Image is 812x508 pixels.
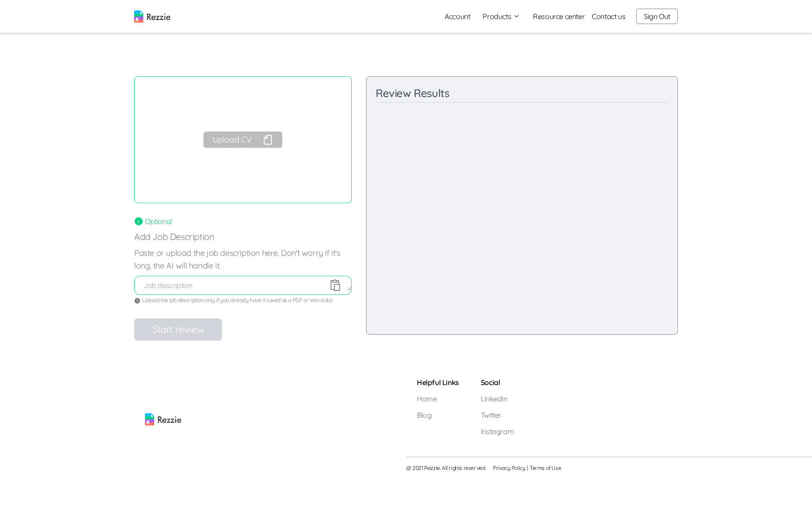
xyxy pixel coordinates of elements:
[481,426,514,437] a: Instagram
[134,318,222,341] button: Start review
[481,410,514,420] a: Twitter
[145,377,181,425] img: rezzie logo
[406,464,486,472] span: @ 2021 Rezzie. All rights reserved.
[134,230,352,243] p: Add Job Description
[134,297,352,304] div: Upload the job description only if you already have it saved as a PDF or Word doc
[437,7,477,25] a: Account
[481,393,514,404] a: LinkedIn
[134,247,352,272] label: Paste or upload the job description here. Don't worry if it's long, the AI will handle it.
[636,9,678,24] button: Sign Out
[134,10,170,23] img: logo
[417,410,459,420] a: Blog
[592,11,625,22] a: Contact us
[134,216,352,227] div: Optional
[533,11,585,22] a: Resource center
[527,464,528,472] span: |
[417,393,459,404] a: Home
[417,377,459,388] h5: Helpful Links
[493,464,525,472] a: Privacy Policy
[481,377,514,388] h5: Social
[530,464,561,472] a: Terms of Use
[376,86,668,103] div: Review Results
[483,11,520,22] button: Products
[203,132,282,148] button: Upload CV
